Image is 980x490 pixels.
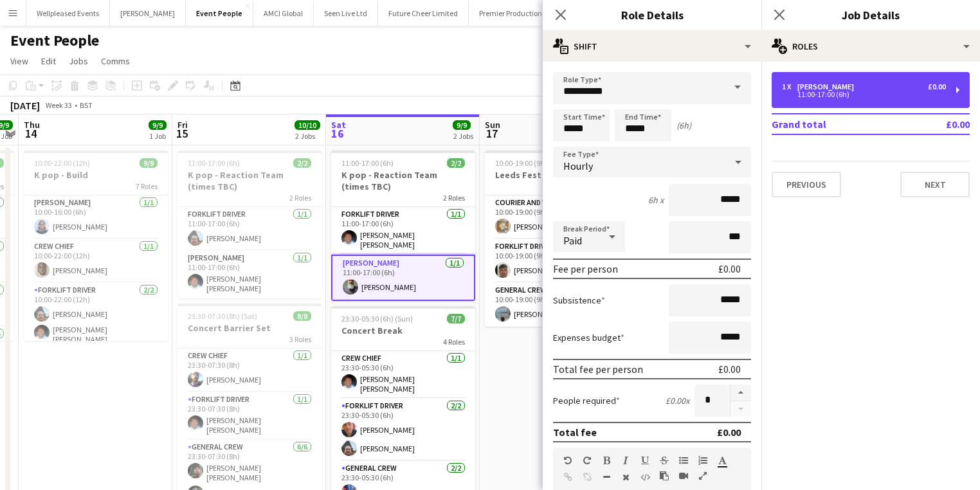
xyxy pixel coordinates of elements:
button: Premier Production [469,1,553,26]
app-card-role: Crew Chief1/123:30-07:30 (8h)[PERSON_NAME] [177,349,322,392]
span: 9/9 [140,158,158,168]
button: HTML Code [640,472,649,482]
app-card-role: [PERSON_NAME]1/110:00-16:00 (6h)[PERSON_NAME] [24,195,168,239]
a: Edit [36,53,61,69]
button: Previous [772,172,841,197]
app-card-role: General Crew1/110:00-19:00 (9h)[PERSON_NAME] [485,283,629,327]
h3: Role Details [543,6,761,23]
label: Subsistence [553,295,605,306]
div: Total fee [553,426,597,439]
app-card-role: Crew Chief1/110:00-22:00 (12h)[PERSON_NAME] [24,239,168,283]
button: Ordered List [698,455,707,466]
span: 23:30-07:30 (8h) (Sat) [188,311,257,321]
button: Bold [602,455,611,466]
button: Next [900,172,970,197]
span: 9/9 [149,120,167,130]
span: 2 Roles [289,193,311,203]
span: Paid [563,234,582,247]
span: 7 Roles [136,181,158,191]
div: [DATE] [10,99,40,112]
span: 23:30-05:30 (6h) (Sun) [341,314,413,323]
button: Clear Formatting [621,472,630,482]
span: 3 Roles [289,334,311,344]
app-card-role: Courier and Van1/110:00-19:00 (9h)[PERSON_NAME] [485,195,629,239]
div: 11:00-17:00 (6h) [782,91,946,98]
button: Text Color [718,455,727,466]
span: 2 Roles [443,193,465,203]
h3: K pop - Build [24,169,168,181]
span: 15 [176,126,188,141]
span: View [10,55,28,67]
button: Underline [640,455,649,466]
h3: Concert Barrier Set [177,322,322,334]
span: 10/10 [295,120,320,130]
h1: Event People [10,31,99,50]
span: 2/2 [447,158,465,168]
button: Unordered List [679,455,688,466]
span: Thu [24,119,40,131]
div: Total fee per person [553,363,643,376]
div: Shift [543,31,761,62]
div: 2 Jobs [295,131,320,141]
app-card-role: Forklift Driver1/110:00-19:00 (9h)[PERSON_NAME] [485,239,629,283]
span: 14 [22,126,40,141]
h3: Job Details [761,6,980,23]
span: 16 [329,126,346,141]
button: Future Cheer Limited [378,1,469,26]
span: 11:00-17:00 (6h) [188,158,240,168]
button: Insert video [679,471,688,481]
button: Event People [186,1,253,26]
span: Sun [485,119,500,131]
button: Increase [730,385,751,401]
span: 4 Roles [443,337,465,347]
h3: Leeds Fest - Charge Van [485,169,629,181]
app-job-card: 10:00-19:00 (9h)3/3Leeds Fest - Charge Van3 RolesCourier and Van1/110:00-19:00 (9h)[PERSON_NAME]F... [485,150,629,327]
button: Italic [621,455,630,466]
div: Roles [761,31,980,62]
span: 8/8 [293,311,311,321]
div: [PERSON_NAME] [797,82,859,91]
td: £0.00 [909,114,970,134]
div: BST [80,100,93,110]
button: Horizontal Line [602,472,611,482]
span: Sat [331,119,346,131]
app-job-card: 11:00-17:00 (6h)2/2K pop - Reaction Team (times TBC)2 RolesForklift Driver1/111:00-17:00 (6h)[PER... [331,150,475,301]
span: 9/9 [453,120,471,130]
div: £0.00 [717,426,741,439]
h3: K pop - Reaction Team (times TBC) [177,169,322,192]
span: Edit [41,55,56,67]
app-card-role: Forklift Driver1/111:00-17:00 (6h)[PERSON_NAME] [177,207,322,251]
button: Undo [563,455,572,466]
span: 11:00-17:00 (6h) [341,158,394,168]
span: 10:00-22:00 (12h) [34,158,90,168]
div: Fee per person [553,262,618,275]
span: Hourly [563,159,593,172]
app-card-role: Forklift Driver1/123:30-07:30 (8h)[PERSON_NAME] [PERSON_NAME] [177,392,322,440]
td: Grand total [772,114,909,134]
div: £0.00 [928,82,946,91]
button: [PERSON_NAME] [110,1,186,26]
button: Redo [583,455,592,466]
span: 17 [483,126,500,141]
app-card-role: [PERSON_NAME]1/111:00-17:00 (6h)[PERSON_NAME] [331,255,475,301]
button: Strikethrough [660,455,669,466]
button: AMCI Global [253,1,314,26]
app-job-card: 10:00-22:00 (12h)9/9K pop - Build7 Roles[PERSON_NAME]1/110:00-16:00 (6h)[PERSON_NAME]Crew Chief1/... [24,150,168,341]
app-card-role: Forklift Driver2/223:30-05:30 (6h)[PERSON_NAME][PERSON_NAME] [331,399,475,461]
app-card-role: Crew Chief1/123:30-05:30 (6h)[PERSON_NAME] [PERSON_NAME] [331,351,475,399]
span: Comms [101,55,130,67]
span: Fri [177,119,188,131]
span: 2/2 [293,158,311,168]
div: £0.00 x [666,395,689,406]
app-card-role: Forklift Driver1/111:00-17:00 (6h)[PERSON_NAME] [PERSON_NAME] [331,207,475,255]
span: 7/7 [447,314,465,323]
h3: K pop - Reaction Team (times TBC) [331,169,475,192]
div: 1 Job [149,131,166,141]
div: (6h) [676,120,691,131]
app-job-card: 11:00-17:00 (6h)2/2K pop - Reaction Team (times TBC)2 RolesForklift Driver1/111:00-17:00 (6h)[PER... [177,150,322,298]
button: Paste as plain text [660,471,669,481]
a: Comms [96,53,135,69]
